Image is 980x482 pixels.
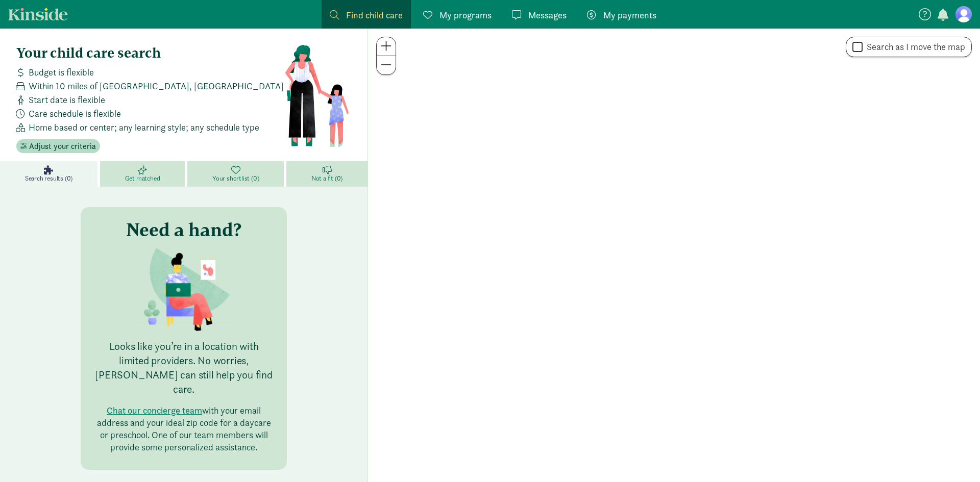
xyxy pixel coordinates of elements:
a: Kinside [8,8,68,20]
h4: Your child care search [16,45,284,61]
span: Not a fit (0) [311,174,342,183]
span: My programs [439,8,492,22]
span: Find child care [346,8,403,22]
span: Search results (0) [25,174,72,183]
span: Within 10 miles of [GEOGRAPHIC_DATA], [GEOGRAPHIC_DATA] [29,79,284,93]
a: Your shortlist (0) [187,161,286,187]
span: Adjust your criteria [29,140,96,153]
span: Get matched [125,174,160,183]
button: Adjust your criteria [16,139,100,154]
button: Chat our concierge team [107,404,202,417]
p: with your email address and your ideal zip code for a daycare or preschool. One of our team membe... [93,404,275,453]
h3: Need a hand? [126,219,241,240]
span: Your shortlist (0) [212,174,259,183]
p: Looks like you’re in a location with limited providers. No worries, [PERSON_NAME] can still help ... [93,339,275,396]
span: Budget is flexible [29,65,94,79]
span: Home based or center; any learning style; any schedule type [29,120,259,134]
a: Not a fit (0) [286,161,367,187]
label: Search as I move the map [863,41,965,53]
span: Care schedule is flexible [29,107,121,120]
a: Get matched [100,161,187,187]
span: My payments [603,8,656,22]
span: Start date is flexible [29,93,105,107]
span: Messages [528,8,567,22]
